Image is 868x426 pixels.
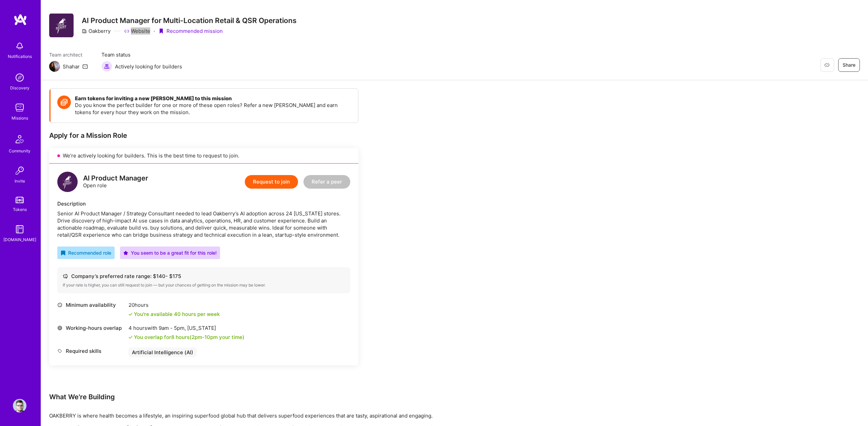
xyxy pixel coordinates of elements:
[14,14,27,26] img: logo
[57,172,78,192] img: logo
[49,14,74,37] img: Company Logo
[129,301,220,308] div: 20 hours
[13,399,26,412] img: User Avatar
[82,16,297,25] h3: AI Product Manager for Multi-Location Retail & QSR Operations
[57,302,62,307] i: icon Clock
[57,325,62,331] i: icon World
[57,95,71,109] img: Token icon
[843,62,855,68] span: Share
[123,249,217,256] div: You seem to be a great fit for this role!
[134,334,244,341] div: You overlap for 8 hours ( your time)
[13,206,27,213] div: Tokens
[13,101,26,114] img: teamwork
[3,236,36,243] div: [DOMAIN_NAME]
[123,251,128,255] i: icon PurpleStar
[61,251,65,255] i: icon RecommendedBadge
[9,147,31,154] div: Community
[83,175,148,182] div: AI Product Manager
[82,28,87,34] i: icon CompanyGray
[13,222,26,236] img: guide book
[129,335,133,339] i: icon Check
[57,301,125,308] div: Minimum availability
[49,412,456,419] p: OAKBERRY is where health becomes a lifestyle, an inspiring superfood global hub that delivers sup...
[49,131,358,140] div: Apply for a Mission Role
[838,58,860,72] button: Share
[129,311,220,318] div: You're available 40 hours per week
[57,210,350,238] div: Senior AI Product Manager / Strategy Consultant needed to lead Oakberry’s AI adoption across 24 [...
[63,273,345,280] div: Company’s preferred rate range: $ 140 - $ 175
[63,63,80,70] div: Shahar
[158,27,223,35] div: Recommended mission
[157,325,187,331] span: 9am - 5pm ,
[75,95,351,102] h4: Earn tokens for inviting a new [PERSON_NAME] to this mission
[101,51,182,58] span: Team status
[13,39,26,53] img: bell
[129,324,244,332] div: 4 hours with [US_STATE]
[13,164,26,177] img: Invite
[83,175,148,189] div: Open role
[824,62,830,68] i: icon EyeClosed
[12,114,28,122] div: Missions
[12,131,28,147] img: Community
[75,102,351,116] p: Do you know the perfect builder for one or more of these open roles? Refer a new [PERSON_NAME] an...
[57,347,125,355] div: Required skills
[158,28,164,34] i: icon PurpleRibbon
[13,71,26,84] img: discovery
[49,51,88,58] span: Team architect
[129,312,133,316] i: icon Check
[8,53,32,60] div: Notifications
[49,148,358,164] div: We’re actively looking for builders. This is the best time to request to join.
[57,200,350,207] div: Description
[15,177,25,185] div: Invite
[10,84,29,91] div: Discovery
[63,282,345,288] div: If your rate is higher, you can still request to join — but your chances of getting on the missio...
[245,175,298,189] button: Request to join
[16,197,24,203] img: tokens
[303,175,350,189] button: Refer a peer
[11,399,28,412] a: User Avatar
[101,61,112,72] img: Actively looking for builders
[61,249,111,256] div: Recommended role
[49,392,456,401] div: What We're Building
[63,274,68,279] i: icon Cash
[57,324,125,332] div: Working-hours overlap
[57,348,62,354] i: icon Tag
[82,64,88,69] i: icon Mail
[49,61,60,72] img: Team Architect
[115,63,182,70] span: Actively looking for builders
[154,27,155,35] div: ·
[82,27,111,35] div: Oakberry
[192,334,218,340] span: 2pm - 10pm
[129,347,197,357] div: Artificial Intelligence (AI)
[124,27,150,35] a: Website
